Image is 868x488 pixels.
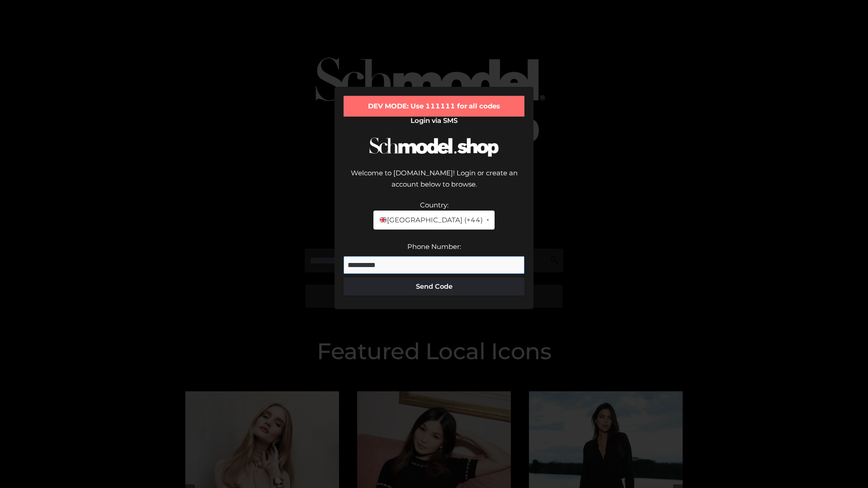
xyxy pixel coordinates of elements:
[344,167,524,199] div: Welcome to [DOMAIN_NAME]! Login or create an account below to browse.
[407,242,461,251] label: Phone Number:
[420,201,448,209] label: Country:
[344,277,524,296] button: Send Code
[344,117,524,125] h2: Login via SMS
[380,216,387,223] img: 🇬🇧
[366,129,502,165] img: Schmodel Logo
[379,214,482,226] span: [GEOGRAPHIC_DATA] (+44)
[344,96,524,117] div: DEV MODE: Use 111111 for all codes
